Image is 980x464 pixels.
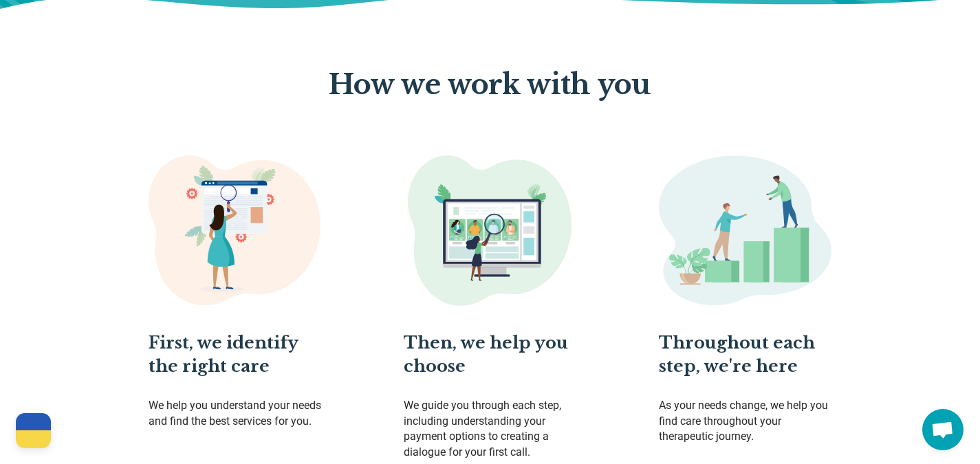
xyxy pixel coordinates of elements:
p: We help you understand your needs and find the best services for you. [149,398,321,429]
p: Throughout each step, we're here [659,331,831,377]
div: Open chat [922,409,963,450]
p: Then, we help you choose [404,331,576,377]
p: First, we identify the right care [149,331,321,377]
p: As your needs change, we help you find care throughout your therapeutic journey. [659,398,831,444]
p: How we work with you [329,69,651,101]
p: We guide you through each step, including understanding your payment options to creating a dialog... [404,398,576,460]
